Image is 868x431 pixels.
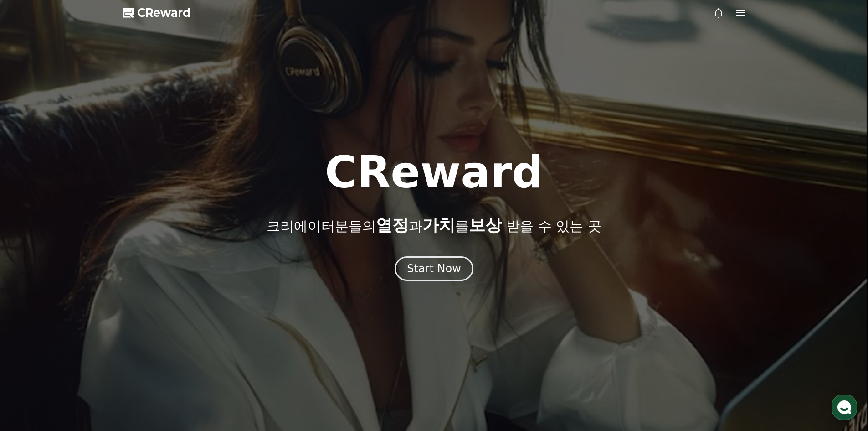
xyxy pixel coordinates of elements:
div: Start Now [407,261,461,276]
h1: CReward [325,151,543,194]
p: 크리에이터분들의 과 를 받을 수 있는 곳 [267,216,601,234]
span: 열정 [376,216,409,234]
a: CReward [123,5,191,20]
span: CReward [137,5,191,20]
span: 가치 [422,216,455,234]
span: 보상 [469,216,502,234]
a: Start Now [395,265,473,274]
button: Start Now [395,256,473,281]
